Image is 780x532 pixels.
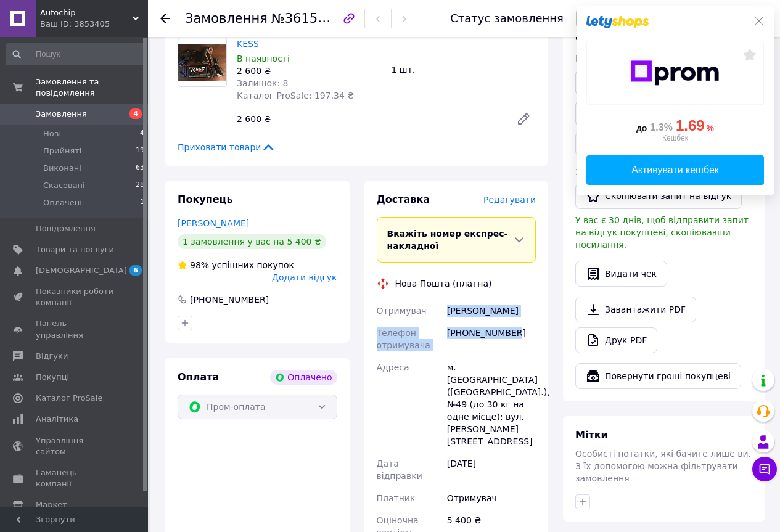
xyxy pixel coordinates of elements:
[445,322,538,356] div: [PHONE_NUMBER]
[752,457,777,481] button: Чат з покупцем
[43,145,81,157] span: Прийняті
[270,370,337,385] div: Оплачено
[377,493,416,503] span: Платник
[575,54,667,63] span: Написати покупцеві
[140,128,144,139] span: 4
[140,197,144,208] span: 1
[445,356,538,452] div: м. [GEOGRAPHIC_DATA] ([GEOGRAPHIC_DATA].), №49 (до 30 кг на одне місце): вул. [PERSON_NAME][STREE...
[36,318,114,340] span: Панель управління
[178,234,326,249] div: 1 замовлення у вас на 5 400 ₴
[450,12,564,25] div: Статус замовлення
[575,215,749,250] span: У вас є 30 днів, щоб відправити запит на відгук покупцеві, скопіювавши посилання.
[575,100,631,126] button: Чат
[178,194,233,205] span: Покупець
[272,272,337,282] span: Додати відгук
[575,297,696,322] a: Завантажити PDF
[36,467,114,489] span: Гаманець компанії
[237,78,289,88] span: Залишок: 8
[178,141,276,153] span: Приховати товари
[36,108,87,120] span: Замовлення
[136,180,144,191] span: 28
[237,65,382,77] div: 2 600 ₴
[43,180,85,191] span: Скасовані
[575,183,742,209] button: Скопіювати запит на відгук
[36,244,114,255] span: Товари та послуги
[511,107,536,131] a: Редагувати
[36,499,67,510] span: Маркет
[445,300,538,322] div: [PERSON_NAME]
[232,110,506,128] div: 2 600 ₴
[129,108,142,119] span: 4
[387,229,508,251] span: Вкажіть номер експрес-накладної
[136,163,144,174] span: 63
[43,197,82,208] span: Оплачені
[43,128,61,139] span: Нові
[136,145,144,157] span: 19
[36,414,78,425] span: Аналітика
[36,265,127,276] span: [DEMOGRAPHIC_DATA]
[36,372,69,383] span: Покупці
[271,10,359,26] span: №361561075
[377,362,409,372] span: Адреса
[575,449,751,483] span: Особисті нотатки, які бачите лише ви. З їх допомогою можна фільтрувати замовлення
[129,265,142,276] span: 6
[40,18,148,30] div: Ваш ID: 3853405
[178,44,226,81] img: KESS
[178,218,249,228] a: [PERSON_NAME]
[6,43,146,65] input: Пошук
[36,435,114,457] span: Управління сайтом
[445,452,538,487] div: [DATE]
[237,39,259,49] a: KESS
[575,261,667,287] button: Видати чек
[377,459,422,481] span: Дата відправки
[189,293,270,306] div: [PHONE_NUMBER]
[377,194,430,205] span: Доставка
[387,61,541,78] div: 1 шт.
[575,363,741,389] button: Повернути гроші покупцеві
[178,371,219,383] span: Оплата
[575,131,640,156] a: WhatsApp
[575,429,608,441] span: Мітки
[237,91,354,100] span: Каталог ProSale: 197.34 ₴
[43,163,81,174] span: Виконані
[178,259,294,271] div: успішних покупок
[392,277,495,290] div: Нова Пошта (платна)
[237,54,290,63] span: В наявності
[575,327,657,353] a: Друк PDF
[36,351,68,362] span: Відгуки
[160,12,170,25] div: Повернутися назад
[185,11,268,26] span: Замовлення
[190,260,209,270] span: 98%
[483,195,536,205] span: Редагувати
[36,286,114,308] span: Показники роботи компанії
[36,393,102,404] span: Каталог ProSale
[575,70,713,96] button: Надіслати інструкцію
[36,76,148,99] span: Замовлення та повідомлення
[377,306,427,316] span: Отримувач
[36,223,96,234] span: Повідомлення
[377,328,430,350] span: Телефон отримувача
[40,7,133,18] span: Autochip
[575,167,712,177] span: Запит на відгук про компанію
[445,487,538,509] div: Отримувач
